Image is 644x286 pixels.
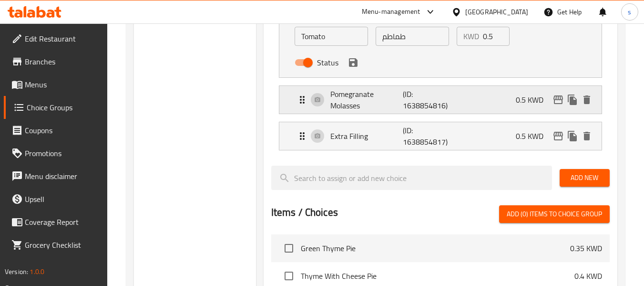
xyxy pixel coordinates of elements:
button: Add New [560,169,610,187]
a: Menus [4,73,108,96]
div: Expand [279,86,602,114]
div: Menu-management [362,6,420,18]
button: save [346,55,360,70]
button: duplicate [565,93,580,107]
span: Select choice [279,238,299,258]
input: Enter name En [295,27,368,46]
span: Coupons [25,125,100,136]
span: s [628,7,631,17]
span: Menu disclaimer [25,170,100,182]
p: Pomegranate Molasses [330,88,403,111]
button: Add (0) items to choice group [499,205,610,223]
li: Expand [271,118,610,154]
p: (ID: 1638854816) [403,88,451,111]
p: Extra Filling [330,130,403,142]
button: edit [551,129,565,143]
a: Coupons [4,119,108,142]
a: Edit Restaurant [4,27,108,50]
span: Coverage Report [25,216,100,228]
a: Menu disclaimer [4,165,108,188]
span: Add (0) items to choice group [507,208,602,220]
button: delete [580,129,594,143]
span: Green Thyme Pie [301,243,570,254]
a: Choice Groups [4,96,108,119]
div: [GEOGRAPHIC_DATA] [465,7,528,17]
h2: Items / Choices [271,205,338,220]
a: Coverage Report [4,211,108,233]
button: edit [551,93,565,107]
a: Promotions [4,142,108,165]
button: delete [580,93,594,107]
span: Promotions [25,148,100,159]
input: Enter name Ar [376,27,449,46]
span: Upsell [25,193,100,205]
span: Thyme With Cheese Pie [301,270,574,282]
a: Grocery Checklist [4,233,108,256]
a: Upsell [4,188,108,211]
p: 0.5 KWD [516,94,551,106]
input: Please enter price [483,27,510,46]
a: Branches [4,50,108,73]
input: search [271,166,552,190]
span: Branches [25,56,100,67]
span: Choice Groups [27,102,100,113]
span: Menus [25,79,100,90]
p: 0.35 KWD [570,243,602,254]
p: (ID: 1638854817) [403,125,451,148]
li: Expand [271,82,610,118]
button: duplicate [565,129,580,143]
p: 0.4 KWD [574,270,602,282]
span: Status [317,57,338,68]
span: 1.0.0 [30,265,44,278]
span: Select choice [279,266,299,286]
span: Grocery Checklist [25,239,100,251]
span: Edit Restaurant [25,33,100,44]
p: KWD [463,31,479,42]
div: Expand [279,122,602,150]
span: Version: [5,265,28,278]
span: Add New [567,172,602,184]
p: 0.5 KWD [516,130,551,142]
